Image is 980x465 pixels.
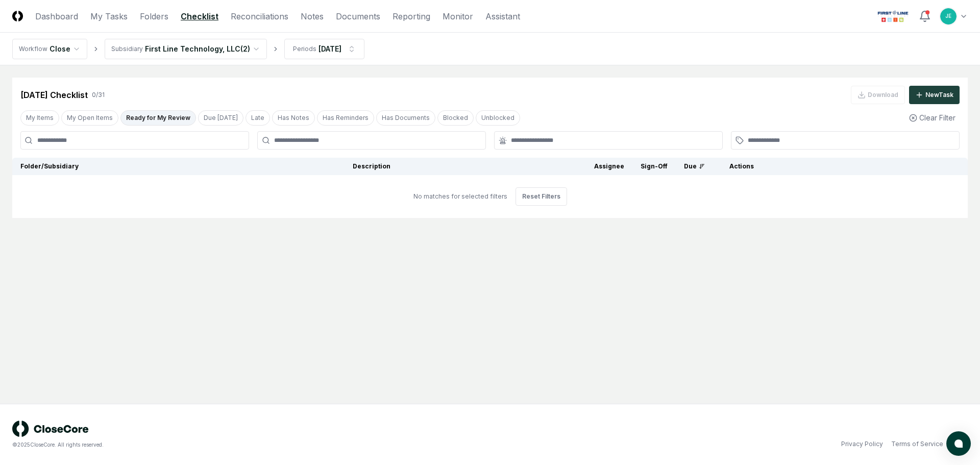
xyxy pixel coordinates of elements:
[181,10,218,22] a: Checklist
[376,110,435,126] button: Has Documents
[393,10,430,22] a: Reporting
[12,441,490,449] div: © 2025 CloseCore. All rights reserved.
[437,110,474,126] button: Blocked
[301,10,324,22] a: Notes
[476,110,520,126] button: Unblocked
[231,10,288,22] a: Reconciliations
[336,10,380,22] a: Documents
[12,11,23,21] img: Logo
[909,86,960,104] button: NewTask
[35,10,78,22] a: Dashboard
[92,90,105,100] div: 0 / 31
[20,110,59,126] button: My Items
[946,431,971,456] button: atlas-launcher
[684,162,705,171] div: Due
[19,44,47,54] div: Workflow
[586,158,632,175] th: Assignee
[12,39,364,59] nav: breadcrumb
[284,39,364,59] button: Periods[DATE]
[939,7,958,26] button: JE
[318,43,341,54] div: [DATE]
[891,439,943,449] a: Terms of Service
[20,89,88,101] div: [DATE] Checklist
[140,10,168,22] a: Folders
[246,110,270,126] button: Late
[516,187,567,206] button: Reset Filters
[90,10,128,22] a: My Tasks
[61,110,118,126] button: My Open Items
[111,44,143,54] div: Subsidiary
[485,10,520,22] a: Assistant
[443,10,473,22] a: Monitor
[120,110,196,126] button: Ready for My Review
[632,158,676,175] th: Sign-Off
[345,158,586,175] th: Description
[413,192,507,201] div: No matches for selected filters
[12,421,89,437] img: logo
[925,90,953,100] div: New Task
[721,162,960,171] div: Actions
[198,110,243,126] button: Due Today
[905,108,960,127] button: Clear Filter
[841,439,883,449] a: Privacy Policy
[293,44,316,54] div: Periods
[875,8,911,25] img: First Line Technology logo
[12,158,345,175] th: Folder/Subsidiary
[272,110,315,126] button: Has Notes
[945,12,951,20] span: JE
[317,110,374,126] button: Has Reminders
